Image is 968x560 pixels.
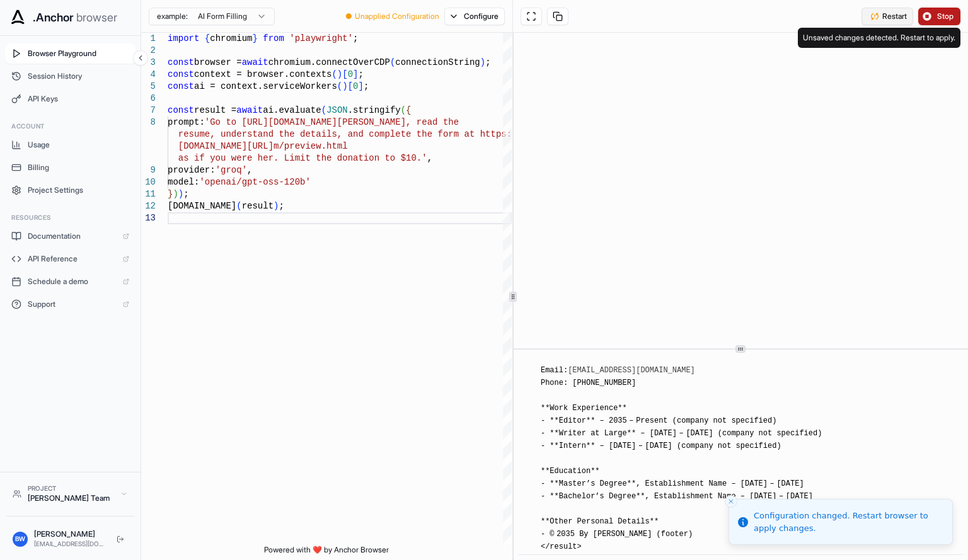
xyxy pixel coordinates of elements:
span: 'openai/gpt-oss-120b' [199,177,310,187]
span: Support [28,299,117,309]
div: 7 [141,105,156,117]
div: [PERSON_NAME] [34,529,107,539]
button: Usage [5,135,135,155]
span: Powered with ❤️ by Anchor Browser [264,545,389,560]
div: 3 [141,57,156,69]
span: ● [345,11,352,21]
div: Project [28,484,114,493]
span: resume, understand the details, and complete the f [178,129,443,139]
span: ( [337,81,342,91]
a: [EMAIL_ADDRESS][DOMAIN_NAME] [568,366,695,375]
div: [PERSON_NAME] Team [28,493,114,503]
span: as if you were her. Limit the donation to $10.' [178,153,427,163]
span: Unapplied Configuration [355,11,439,21]
span: [ [348,81,353,91]
span: { [406,105,411,115]
span: 📄 <url> </url> <query> Extract the full resume details: name, email, any contact information, wor... [541,227,945,551]
div: 4 [141,69,156,81]
div: Configuration changed. Restart browser to apply changes. [754,510,942,534]
span: ai = context.serviceWorkers [194,81,337,91]
span: ) [337,69,342,79]
span: ; [485,57,490,67]
span: orm at https:// [443,129,522,139]
span: { [205,33,210,43]
span: Browser Playground [28,49,129,59]
span: ] [353,69,358,79]
button: Billing [5,157,135,178]
p: Unsaved changes detected. Restart to apply. [803,33,955,43]
span: chromium.connectOverCDP [268,57,390,67]
span: ; [353,33,358,43]
span: browser [76,9,117,26]
span: .stringify [348,105,401,115]
button: Close toast [725,495,737,508]
span: API Reference [28,254,117,264]
h3: Resources [11,213,129,222]
span: prompt: [168,117,205,127]
span: await [236,105,263,115]
span: ; [364,81,369,91]
span: BW [15,534,25,544]
span: 0 [348,69,353,79]
span: const [168,57,194,67]
span: , [247,165,252,175]
div: 11 [141,188,156,200]
span: ) [178,189,183,199]
span: Restart [882,11,907,21]
button: Collapse sidebar [133,50,148,66]
span: [DOMAIN_NAME][URL] [178,141,274,151]
span: Stop [937,11,955,21]
span: ; [358,69,363,79]
div: 1 [141,33,156,45]
span: const [168,81,194,91]
span: ( [401,105,406,115]
span: connectionString [395,57,480,67]
span: 0 [353,81,358,91]
span: API Keys [28,94,129,104]
a: Support [5,294,135,314]
button: Browser Playground [5,43,135,64]
button: API Keys [5,89,135,109]
span: ) [173,189,178,199]
a: Schedule a demo [5,271,135,292]
button: Stop [918,8,960,25]
span: chromium [210,33,252,43]
span: provider: [168,165,216,175]
button: Project Settings [5,180,135,200]
span: ( [321,105,326,115]
button: Session History [5,66,135,86]
span: Usage [28,140,129,150]
span: [DOMAIN_NAME] [168,201,236,211]
span: , [427,153,432,163]
span: const [168,69,194,79]
span: ] [358,81,363,91]
span: Billing [28,163,129,173]
span: ) [342,81,347,91]
span: } [252,33,257,43]
button: Logout [113,532,128,547]
a: API Reference [5,249,135,269]
span: [ [342,69,347,79]
div: 5 [141,81,156,93]
span: 'groq' [216,165,247,175]
div: 13 [141,212,156,224]
span: context = browser.contexts [194,69,331,79]
span: result = [194,105,236,115]
div: 10 [141,176,156,188]
span: .Anchor [33,9,74,26]
button: Open in full screen [521,8,542,25]
div: 9 [141,164,156,176]
span: ad the [427,117,459,127]
span: ; [279,201,284,211]
button: Restart [861,8,913,25]
span: Session History [28,71,129,81]
span: ( [236,201,241,211]
span: result [242,201,274,211]
span: import [168,33,199,43]
div: [EMAIL_ADDRESS][DOMAIN_NAME] [34,539,107,549]
img: Anchor Icon [8,8,28,28]
div: 12 [141,200,156,212]
span: Documentation [28,231,117,241]
span: } [168,189,173,199]
span: model: [168,177,199,187]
